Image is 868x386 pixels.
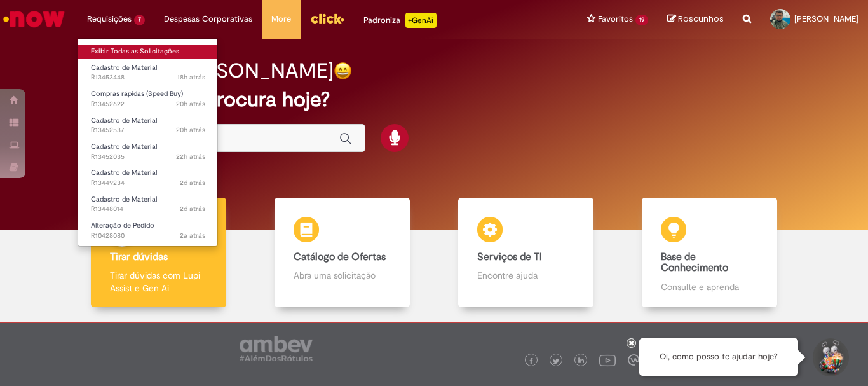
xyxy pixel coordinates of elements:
[110,251,168,263] b: Tirar dúvidas
[91,63,157,72] span: Cadastro de Material
[599,352,616,368] img: logo_footer_youtube.png
[477,251,542,263] b: Serviços de TI
[553,358,559,364] img: logo_footer_twitter.png
[91,204,205,214] span: R13448014
[91,221,154,230] span: Alteração de Pedido
[134,15,145,25] span: 7
[78,114,218,137] a: Aberto R13452537 : Cadastro de Material
[78,166,218,190] a: Aberto R13449234 : Cadastro de Material
[434,198,618,308] a: Serviços de TI Encontre ajuda
[294,251,386,263] b: Catálogo de Ofertas
[628,354,639,366] img: logo_footer_workplace.png
[528,358,534,364] img: logo_footer_facebook.png
[78,87,218,111] a: Aberto R13452622 : Compras rápidas (Speed Buy)
[91,178,205,188] span: R13449234
[405,13,437,28] p: +GenAi
[639,338,798,376] div: Oi, como posso te ajudar hoje?
[164,13,252,25] span: Despesas Corporativas
[310,9,344,28] img: click_logo_yellow_360x200.png
[618,198,801,308] a: Base de Conhecimento Consulte e aprenda
[363,13,437,28] div: Padroniza
[91,125,205,135] span: R13452537
[91,231,205,241] span: R10428080
[598,13,633,25] span: Favoritos
[678,13,724,25] span: Rascunhos
[78,38,218,247] ul: Requisições
[811,338,849,376] button: Iniciar Conversa de Suporte
[90,88,778,111] h2: O que você procura hoje?
[78,193,218,216] a: Aberto R13448014 : Cadastro de Material
[180,178,205,188] time: 26/08/2025 15:51:03
[177,72,205,82] time: 27/08/2025 16:10:51
[67,198,250,308] a: Tirar dúvidas Tirar dúvidas com Lupi Assist e Gen Ai
[78,45,218,59] a: Exibir Todas as Solicitações
[176,152,205,162] time: 27/08/2025 11:50:16
[176,99,205,109] time: 27/08/2025 14:02:37
[91,142,157,151] span: Cadastro de Material
[91,72,205,83] span: R13453448
[250,198,434,308] a: Catálogo de Ofertas Abra uma solicitação
[78,219,218,242] a: Aberto R10428080 : Alteração de Pedido
[91,99,205,109] span: R13452622
[477,269,574,282] p: Encontre ajuda
[180,178,205,188] span: 2d atrás
[334,62,352,80] img: happy-face.png
[661,251,728,275] b: Base de Conhecimento
[294,269,390,282] p: Abra uma solicitação
[87,13,132,25] span: Requisições
[1,6,67,32] img: ServiceNow
[661,280,757,293] p: Consulte e aprenda
[180,231,205,240] span: 2a atrás
[578,357,585,365] img: logo_footer_linkedin.png
[176,99,205,109] span: 20h atrás
[176,125,205,135] time: 27/08/2025 13:49:25
[91,89,183,99] span: Compras rápidas (Speed Buy)
[240,336,313,361] img: logo_footer_ambev_rotulo_gray.png
[667,13,724,25] a: Rascunhos
[91,152,205,162] span: R13452035
[78,140,218,163] a: Aberto R13452035 : Cadastro de Material
[91,195,157,204] span: Cadastro de Material
[180,231,205,240] time: 13/09/2023 11:49:20
[271,13,291,25] span: More
[91,116,157,125] span: Cadastro de Material
[635,15,648,25] span: 19
[91,168,157,177] span: Cadastro de Material
[78,61,218,85] a: Aberto R13453448 : Cadastro de Material
[180,204,205,214] time: 26/08/2025 11:57:17
[180,204,205,214] span: 2d atrás
[176,125,205,135] span: 20h atrás
[177,72,205,82] span: 18h atrás
[794,13,858,24] span: [PERSON_NAME]
[110,269,207,294] p: Tirar dúvidas com Lupi Assist e Gen Ai
[176,152,205,162] span: 22h atrás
